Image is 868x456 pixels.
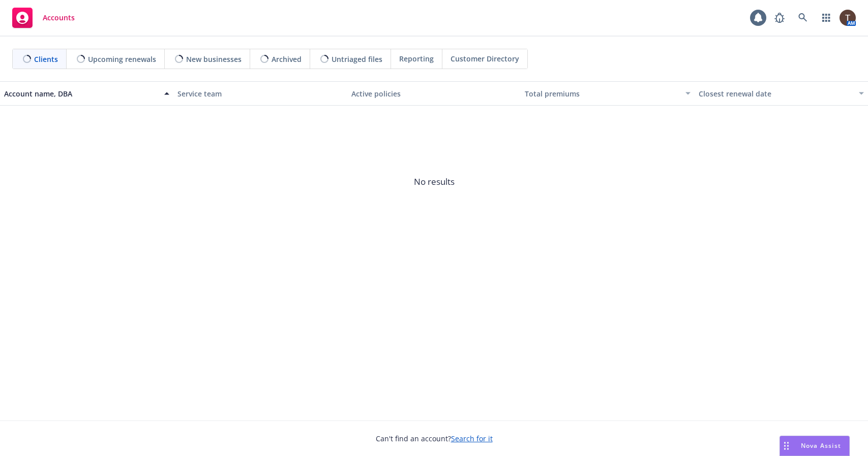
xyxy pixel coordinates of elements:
button: Closest renewal date [695,81,868,106]
span: New businesses [186,54,242,64]
a: Report a Bug [769,8,790,28]
span: Can't find an account? [376,433,493,444]
span: Reporting [399,53,434,64]
button: Total premiums [521,81,694,106]
span: Archived [272,54,302,64]
span: Customer Directory [451,53,519,64]
div: Closest renewal date [699,88,853,99]
span: Clients [34,54,58,64]
span: Accounts [43,14,75,22]
div: Account name, DBA [4,88,158,99]
button: Service team [173,81,347,106]
span: Upcoming renewals [88,54,156,64]
a: Switch app [816,8,836,28]
button: Active policies [347,81,521,106]
span: Untriaged files [332,54,382,64]
a: Search [793,8,813,28]
img: photo [840,10,856,26]
span: Nova Assist [801,441,841,450]
a: Accounts [8,4,79,32]
a: Search for it [451,434,493,443]
div: Total premiums [525,88,679,99]
button: Nova Assist [780,436,850,456]
div: Active policies [351,88,517,99]
div: Service team [177,88,343,99]
div: Drag to move [780,436,793,455]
